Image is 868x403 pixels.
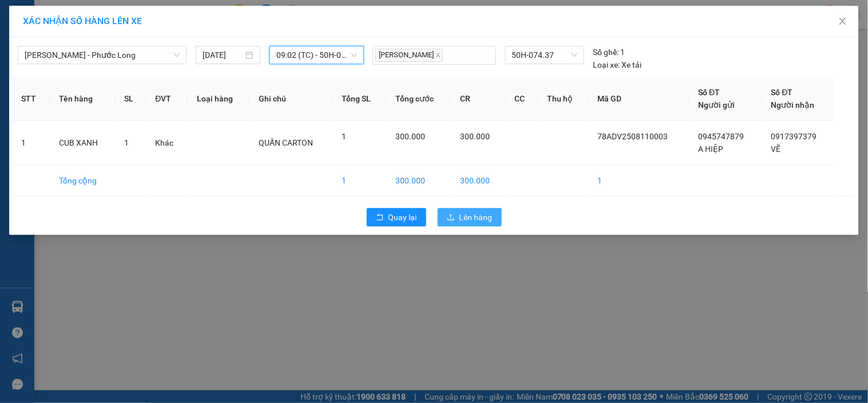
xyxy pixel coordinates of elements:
td: 300.000 [386,165,451,197]
th: CR [451,77,506,121]
span: Quay lại [389,211,417,224]
button: rollbackQuay lại [367,208,426,226]
span: XÁC NHẬN SỐ HÀNG LÊN XE [23,15,142,26]
span: [PERSON_NAME] [375,49,443,62]
span: Hồ Chí Minh - Phước Long [25,46,180,64]
span: 50H-074.37 [512,46,577,64]
button: uploadLên hàng [438,208,502,226]
td: Khác [146,121,188,165]
span: Lên hàng [459,211,493,224]
span: 300.000 [395,132,425,141]
td: 1 [12,121,50,165]
span: 78ADV2508110003 [597,132,668,141]
th: Tổng cước [386,77,451,121]
th: STT [12,77,50,121]
span: 1 [342,132,346,141]
span: Số ĐT [699,88,720,97]
th: ĐVT [146,77,188,121]
span: upload [447,213,455,222]
span: VẼ [771,144,781,154]
span: close [435,52,441,58]
span: Người nhận [771,100,815,109]
span: Người gửi [699,100,735,109]
th: Thu hộ [538,77,589,121]
span: rollback [376,213,384,222]
span: Loại xe: [593,58,620,71]
span: 0917397379 [771,132,817,141]
span: Số ghế: [593,46,619,58]
input: 11/08/2025 [203,49,243,61]
th: Loại hàng [188,77,249,121]
th: SL [115,77,146,121]
span: QUẤN CARTON [259,138,313,147]
span: 1 [124,138,129,147]
th: Ghi chú [249,77,332,121]
span: A HIỆP [699,144,724,154]
span: 0945747879 [699,132,744,141]
td: Tổng cộng [50,165,115,197]
button: Close [827,6,859,38]
th: Tổng SL [332,77,386,121]
span: 300.000 [460,132,490,141]
div: 1 [593,46,625,58]
th: Tên hàng [50,77,115,121]
span: 09:02 (TC) - 50H-074.37 [276,46,357,64]
div: Xe tải [593,58,642,71]
td: CUB XANH [50,121,115,165]
span: close [838,17,847,26]
td: 1 [332,165,386,197]
span: Số ĐT [771,88,793,97]
th: Mã GD [588,77,689,121]
td: 1 [588,165,689,197]
th: CC [506,77,538,121]
td: 300.000 [451,165,506,197]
